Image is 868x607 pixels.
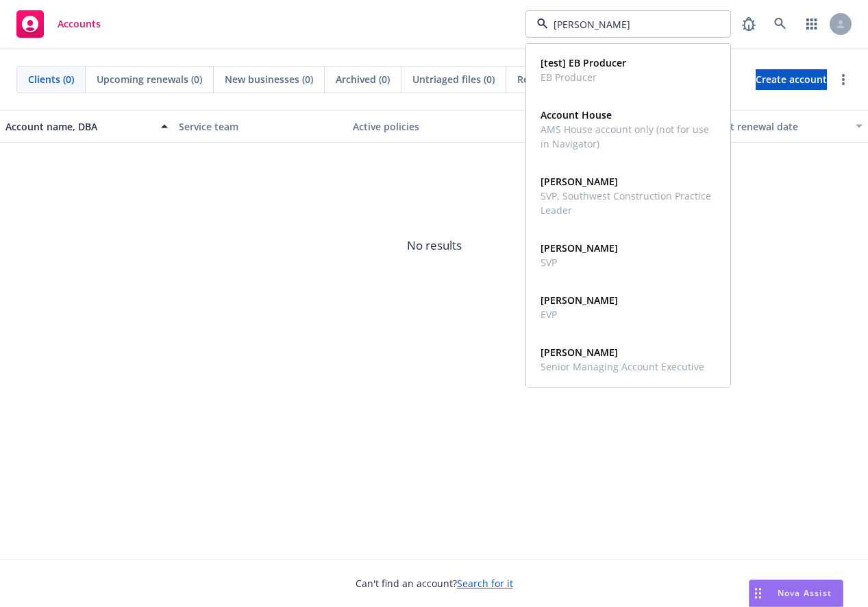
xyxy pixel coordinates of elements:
[541,70,626,84] span: EB Producer
[541,307,618,322] span: EVP
[541,108,612,121] strong: Account House
[778,587,832,599] span: Nova Assist
[517,72,564,86] span: Reporting
[541,359,704,374] span: Senior Managing Account Executive
[58,19,101,29] span: Accounts
[11,5,106,43] a: Accounts
[756,69,827,90] a: Create account
[749,580,843,607] button: Nova Assist
[336,72,390,86] span: Archived (0)
[695,110,868,143] button: Closest renewal date
[541,346,618,359] strong: [PERSON_NAME]
[541,294,618,307] strong: [PERSON_NAME]
[767,10,794,38] a: Search
[541,175,618,188] strong: [PERSON_NAME]
[225,72,313,86] span: New businesses (0)
[173,110,347,143] button: Service team
[347,110,521,143] button: Active policies
[548,17,703,32] input: Filter by keyword
[798,10,826,38] a: Switch app
[700,119,847,134] div: Closest renewal date
[5,119,153,134] div: Account name, DBA
[412,72,495,86] span: Untriaged files (0)
[541,241,618,254] strong: [PERSON_NAME]
[541,122,713,151] span: AMS House account only (not for use in Navigator)
[28,72,74,86] span: Clients (0)
[541,255,618,270] span: SVP
[97,72,202,86] span: Upcoming renewals (0)
[835,71,852,88] a: more
[179,119,341,134] div: Service team
[735,10,762,38] a: Report a Bug
[756,67,827,93] span: Create account
[457,577,513,590] a: Search for it
[541,189,713,217] span: SVP, Southwest Construction Practice Leader
[749,580,767,606] div: Drag to move
[356,576,513,591] span: Can't find an account?
[353,119,515,134] div: Active policies
[541,56,626,69] strong: [test] EB Producer
[521,110,694,143] button: Total premiums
